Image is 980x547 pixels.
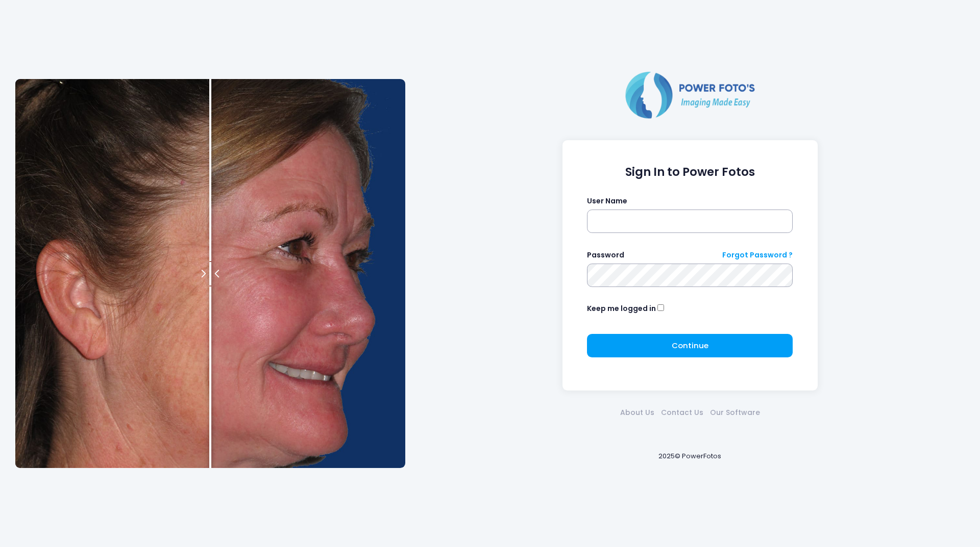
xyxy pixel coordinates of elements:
label: User Name [587,196,627,206]
a: Contact Us [657,407,706,418]
a: Our Software [706,407,763,418]
a: About Us [617,407,657,418]
label: Keep me logged in [587,303,656,314]
span: Continue [672,340,708,351]
a: Forgot Password ? [722,250,793,261]
img: Logo [621,69,759,120]
div: 2025© PowerFotos [415,434,965,478]
button: Continue [587,334,793,357]
label: Password [587,250,624,261]
h1: Sign In to Power Fotos [587,165,793,179]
